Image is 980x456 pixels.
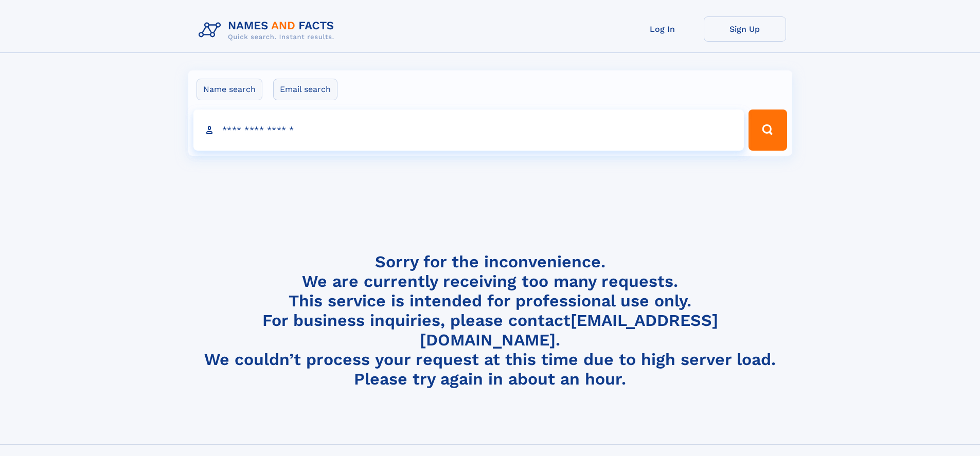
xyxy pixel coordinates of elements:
[194,16,343,44] img: Logo Names and Facts
[197,79,262,100] label: Name search
[194,252,786,389] h4: Sorry for the inconvenience. We are currently receiving too many requests. This service is intend...
[420,311,718,350] a: [EMAIL_ADDRESS][DOMAIN_NAME]
[621,16,704,42] a: Log In
[193,110,744,151] input: search input
[273,79,337,100] label: Email search
[704,16,786,42] a: Sign Up
[749,110,787,151] button: Search Button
